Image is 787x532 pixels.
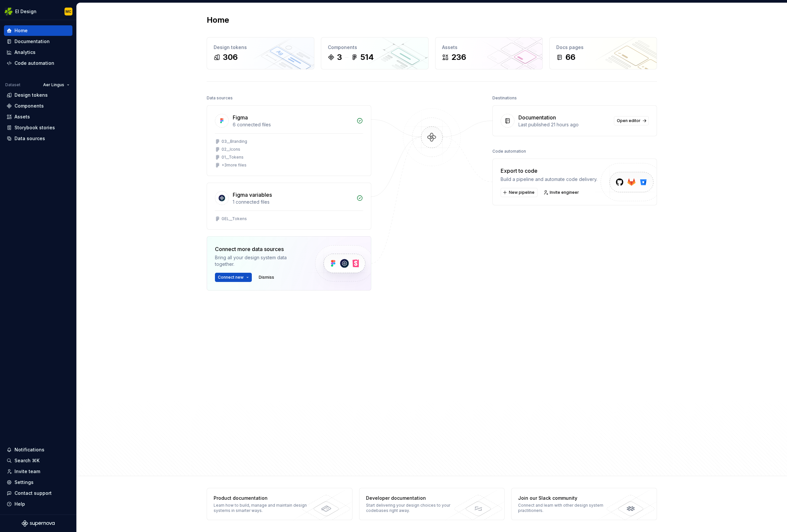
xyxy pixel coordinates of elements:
div: 1 connected files [233,199,353,205]
a: Open editor [614,116,649,125]
div: Join our Slack community [518,495,614,501]
div: MC [66,9,71,14]
div: Storybook stories [14,124,55,131]
button: Help [4,499,72,509]
div: Components [328,44,422,51]
a: Join our Slack communityConnect and learn with other design system practitioners. [511,488,657,520]
div: Assets [14,114,30,120]
a: Docs pages66 [549,37,657,69]
div: GEL__Tokens [222,216,247,221]
button: Contact support [4,488,72,498]
div: EI Design [15,8,37,15]
div: 6 connected files [233,121,353,128]
a: Home [4,25,72,36]
a: Invite team [4,466,72,477]
div: Code automation [492,147,526,156]
div: Last published 21 hours ago [518,121,610,128]
div: Code automation [14,60,54,66]
svg: Supernova Logo [22,520,55,527]
div: Connect and learn with other design system practitioners. [518,503,614,513]
button: Aer Lingus [40,80,72,89]
div: Documentation [518,114,556,121]
button: Dismiss [256,273,277,282]
div: Export to code [501,167,597,175]
div: Dataset [5,82,20,88]
a: Assets236 [435,37,543,69]
button: New pipeline [501,188,538,197]
div: Components [14,103,44,109]
a: Code automation [4,58,72,68]
div: 3 [337,52,342,63]
div: Product documentation [214,495,309,501]
div: Design tokens [14,92,48,98]
div: Start delivering your design choices to your codebases right away. [366,503,462,513]
div: Data sources [14,135,45,142]
a: Developer documentationStart delivering your design choices to your codebases right away. [359,488,505,520]
div: Documentation [14,38,50,45]
div: Search ⌘K [14,457,39,464]
img: 56b5df98-d96d-4d7e-807c-0afdf3bdaefa.png [5,8,13,15]
div: Analytics [14,49,36,56]
div: Docs pages [556,44,650,51]
div: Learn how to build, manage and maintain design systems in smarter ways. [214,503,309,513]
a: Figma variables1 connected filesGEL__Tokens [207,183,371,230]
div: Figma variables [233,191,272,199]
span: Invite engineer [550,190,579,195]
div: Contact support [14,490,52,496]
div: 02__Icons [222,147,240,152]
a: Assets [4,112,72,122]
div: Developer documentation [366,495,462,501]
div: Home [14,27,28,34]
div: + 3 more files [222,163,247,168]
span: New pipeline [509,190,535,195]
a: Components3514 [321,37,429,69]
a: Figma6 connected files03__Branding02__Icons01__Tokens+3more files [207,105,371,176]
button: Notifications [4,444,72,455]
div: Build a pipeline and automate code delivery. [501,176,597,183]
button: EI DesignMC [1,4,75,18]
a: Invite engineer [541,188,582,197]
div: 66 [565,52,575,63]
a: Analytics [4,47,72,58]
div: 236 [451,52,466,63]
a: Settings [4,477,72,488]
div: Design tokens [214,44,307,51]
div: Destinations [492,93,517,103]
a: Components [4,101,72,111]
a: Data sources [4,133,72,144]
div: Data sources [207,93,233,103]
span: Connect new [218,275,244,280]
div: Connect more data sources [215,245,304,253]
div: 03__Branding [222,139,247,144]
div: 306 [223,52,238,63]
span: Dismiss [259,275,274,280]
div: Figma [233,114,248,121]
h2: Home [207,15,229,25]
a: Design tokens306 [207,37,314,69]
a: Storybook stories [4,122,72,133]
div: 01__Tokens [222,155,244,160]
a: Design tokens [4,90,72,100]
a: Documentation [4,36,72,47]
button: Search ⌘K [4,455,72,466]
div: Help [14,501,25,507]
button: Connect new [215,273,252,282]
div: Settings [14,479,34,486]
a: Product documentationLearn how to build, manage and maintain design systems in smarter ways. [207,488,353,520]
span: Aer Lingus [43,82,64,88]
div: Invite team [14,468,40,475]
div: 514 [360,52,374,63]
div: Assets [442,44,536,51]
span: Open editor [617,118,641,123]
div: Notifications [14,446,44,453]
div: Bring all your design system data together. [215,254,304,267]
